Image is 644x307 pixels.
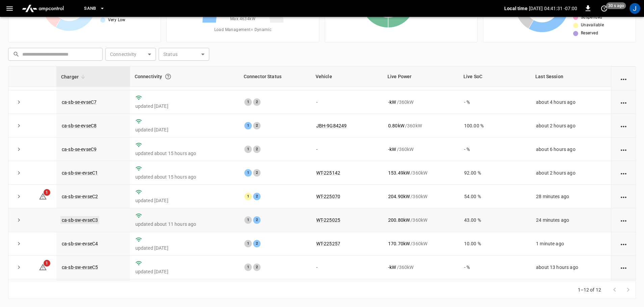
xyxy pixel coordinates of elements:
button: Connection between the charger and our software. [162,70,174,83]
td: - % [459,90,531,114]
p: updated about 15 hours ago [135,174,234,180]
td: - % [459,279,531,303]
button: expand row [14,168,24,178]
td: about 13 hours ago [531,256,611,279]
td: - [311,137,383,161]
button: expand row [14,215,24,225]
div: / 360 kW [388,193,453,200]
td: 24 minutes ago [531,208,611,232]
a: ca-sb-sw-evseC2 [62,194,98,199]
p: - kW [388,264,396,271]
div: / 360 kW [388,170,453,176]
div: 2 [253,146,261,153]
td: - % [459,256,531,279]
button: expand row [14,262,24,272]
span: Unavailable [581,22,604,29]
span: Suspended [581,14,602,21]
div: action cell options [619,75,628,82]
p: [DATE] 04:41:31 -07:00 [529,5,577,12]
p: 1–12 of 12 [578,286,601,293]
div: action cell options [619,264,628,271]
a: ca-sb-sw-evseC3 [60,216,99,224]
a: ca-sb-sw-evseC1 [62,170,98,176]
div: action cell options [619,170,628,176]
div: 1 [244,240,252,247]
span: SanB [84,5,96,12]
td: 1 minute ago [531,232,611,256]
div: action cell options [619,146,628,153]
div: 1 [244,264,252,271]
div: 2 [253,122,261,129]
a: ca-sb-se-evseC8 [62,123,97,128]
div: 1 [244,169,252,177]
button: expand row [14,239,24,249]
a: 1 [39,193,47,199]
td: 35 minutes ago [531,279,611,303]
td: - [311,279,383,303]
td: 100.00 % [459,114,531,137]
img: ampcontrol.io logo [19,2,66,15]
div: / 360 kW [388,146,453,153]
td: about 4 hours ago [531,90,611,114]
td: - [311,90,383,114]
span: Very Low [108,17,126,24]
span: 30 s ago [606,2,626,9]
span: Load Management = Dynamic [214,27,272,33]
p: updated about 15 hours ago [135,150,234,157]
div: / 360 kW [388,264,453,271]
div: 2 [253,98,261,106]
p: 204.90 kW [388,193,410,200]
a: ca-sb-sw-evseC4 [62,241,98,246]
td: 10.00 % [459,232,531,256]
a: ca-sb-se-evseC7 [62,99,97,105]
p: 153.49 kW [388,170,410,176]
span: 1 [44,189,50,196]
a: WT-225025 [316,217,340,223]
p: updated [DATE] [135,197,234,204]
div: action cell options [619,193,628,200]
a: JBH-9G84249 [316,123,347,128]
button: expand row [14,144,24,154]
div: 1 [244,193,252,200]
a: WT-225142 [316,170,340,176]
button: set refresh interval [599,3,610,14]
p: 0.80 kW [388,122,404,129]
div: action cell options [619,99,628,105]
p: 200.80 kW [388,217,410,223]
td: about 6 hours ago [531,137,611,161]
div: 2 [253,169,261,177]
div: / 360 kW [388,217,453,223]
div: Connectivity [135,70,234,83]
div: / 360 kW [388,240,453,247]
button: expand row [14,191,24,202]
td: - % [459,137,531,161]
td: about 2 hours ago [531,161,611,185]
div: 2 [253,240,261,247]
p: updated about 11 hours ago [135,221,234,227]
div: 1 [244,98,252,106]
div: / 360 kW [388,99,453,105]
td: 43.00 % [459,208,531,232]
a: 1 [39,264,47,270]
th: Connector Status [239,66,311,87]
a: WT-225070 [316,194,340,199]
div: 2 [253,264,261,271]
div: action cell options [619,217,628,223]
button: expand row [14,121,24,131]
p: updated [DATE] [135,126,234,133]
span: 1 [44,260,50,267]
th: Live Power [383,66,459,87]
a: WT-225257 [316,241,340,246]
p: updated [DATE] [135,103,234,110]
p: Local time [504,5,528,12]
p: updated [DATE] [135,245,234,251]
div: 1 [244,216,252,224]
td: - [311,256,383,279]
th: Live SoC [459,66,531,87]
div: 1 [244,146,252,153]
div: 2 [253,193,261,200]
a: ca-sb-sw-evseC5 [62,265,98,270]
div: 2 [253,216,261,224]
th: Last Session [531,66,611,87]
span: Charger [61,73,87,81]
